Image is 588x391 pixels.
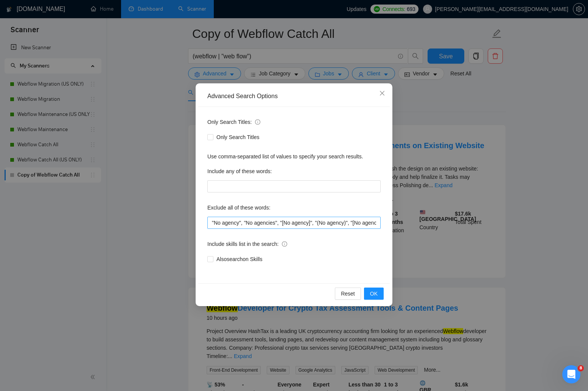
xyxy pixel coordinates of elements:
[255,119,260,125] span: info-circle
[213,133,263,141] span: Only Search Titles
[132,3,146,17] button: Expand window
[207,202,271,214] label: Exclude all of these words:
[578,365,584,371] span: 8
[207,165,272,177] label: Include any of these words:
[12,253,19,260] span: smiley reaction
[364,288,384,300] button: OK
[372,83,392,104] button: Close
[207,152,381,161] div: Use comma-separated list of values to specify your search results.
[379,90,385,96] span: close
[207,92,381,100] div: Advanced Search Options
[370,289,378,298] span: OK
[282,241,287,247] span: info-circle
[341,289,355,298] span: Reset
[213,255,265,263] span: Also search on Skills
[207,240,287,248] span: Include skills list in the search:
[207,118,260,126] span: Only Search Titles:
[12,253,19,260] span: 😃
[335,288,361,300] button: Reset
[6,253,13,260] span: neutral face reaction
[562,365,580,383] iframe: To enrich screen reader interactions, please activate Accessibility in Grammarly extension settings
[5,3,19,17] button: go back
[6,253,13,260] span: 😐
